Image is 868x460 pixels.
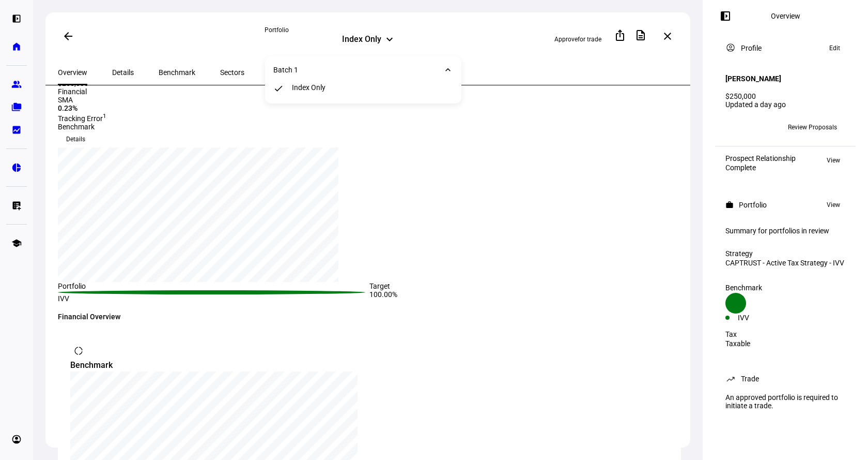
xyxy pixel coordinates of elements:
div: Portfolio [265,26,471,34]
span: Details [112,69,134,76]
button: View [822,199,845,211]
a: pie_chart [6,157,27,178]
div: CAPTRUST - Active Tax Strategy - IVV [725,259,845,267]
mat-icon: left_panel_open [719,10,732,22]
span: View [827,199,840,211]
span: for trade [578,36,601,43]
div: chart, 1 series [58,147,338,282]
div: SMA [58,96,366,104]
button: View [822,154,845,167]
eth-mat-symbol: group [11,79,22,90]
eth-mat-symbol: folder_copy [11,102,22,112]
span: Review Proposals [788,119,837,136]
div: Batch 1 [273,66,298,74]
span: Benchmark [159,69,195,76]
div: Summary for portfolios in review [725,227,845,235]
mat-icon: close [661,30,674,42]
div: Benchmark [70,359,669,372]
span: +2 [746,124,753,131]
eth-panel-overview-card-header: Trade [725,373,845,385]
eth-mat-symbol: account_circle [11,434,22,444]
span: Edit [829,42,840,54]
span: CG [730,124,738,131]
h4: Financial Overview [58,313,681,321]
div: Overview [771,12,800,20]
mat-icon: keyboard_arrow_down [383,33,396,46]
div: Portfolio [58,282,369,290]
div: Profile [741,44,762,52]
mat-icon: description [634,29,647,41]
mat-icon: check [273,83,284,94]
div: Updated a day ago [725,100,845,109]
span: Sectors [220,69,244,76]
button: Details [58,131,94,147]
mat-icon: ios_share [614,29,626,41]
span: Details [66,131,85,147]
a: group [6,74,27,95]
div: Tax [725,330,845,338]
div: IVV [58,294,369,303]
div: Target [369,282,681,290]
span: Approve [554,36,578,43]
div: $250,000 [725,92,845,100]
h4: [PERSON_NAME] [725,75,781,83]
div: IVV [738,314,785,322]
div: Complete [725,164,796,172]
div: An approved portfolio is required to initiate a trade. [719,389,851,414]
mat-icon: keyboard_arrow_down [443,65,453,75]
eth-mat-symbol: bid_landscape [11,125,22,135]
button: Edit [824,42,845,54]
div: Portfolio [739,201,767,209]
div: Benchmark [725,284,845,292]
span: Overview [58,69,87,76]
a: home [6,36,27,57]
mat-icon: arrow_back [62,30,74,42]
span: Tracking Error [58,114,106,123]
eth-panel-overview-card-header: Profile [725,42,845,54]
div: Benchmark [58,123,681,131]
mat-icon: trending_up [725,374,736,384]
a: folder_copy [6,97,27,117]
eth-mat-symbol: list_alt_add [11,200,22,211]
eth-mat-symbol: school [11,238,22,248]
mat-icon: work [725,201,734,209]
div: Prospect Relationship [725,154,796,162]
div: 100.00% [369,290,681,303]
div: Trade [741,375,759,383]
div: Index Only [292,83,326,95]
eth-mat-symbol: pie_chart [11,162,22,173]
eth-mat-symbol: left_panel_open [11,13,22,24]
a: bid_landscape [6,120,27,140]
eth-panel-overview-card-header: Portfolio [725,199,845,211]
mat-icon: donut_large [73,346,84,356]
div: Strategy [725,249,845,258]
div: Index Only [342,34,381,47]
div: Taxable [725,339,845,348]
div: 0.23% [58,104,366,112]
button: Review Proposals [780,119,845,136]
mat-icon: account_circle [725,42,736,53]
button: Approvefor trade [546,31,610,48]
eth-mat-symbol: home [11,41,22,52]
div: Financial [58,87,366,96]
span: View [827,154,840,167]
sup: 1 [103,112,106,120]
